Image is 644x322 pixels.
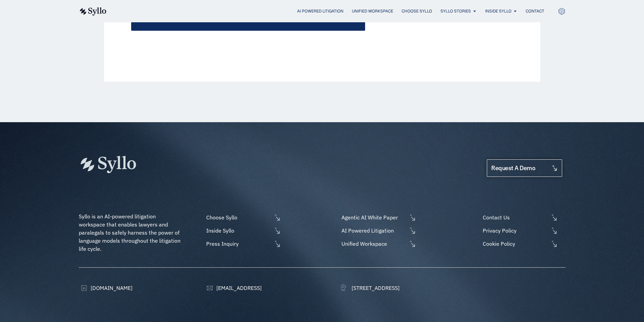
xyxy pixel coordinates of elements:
span: Inside Syllo [205,226,272,235]
a: [STREET_ADDRESS] [340,284,400,292]
a: Choose Syllo [402,8,432,14]
a: Inside Syllo [485,8,511,14]
a: Syllo Stories [440,8,471,14]
span: Unified Workspace [340,240,407,248]
a: Cookie Policy [481,240,565,248]
a: Agentic AI White Paper [340,213,416,221]
img: syllo [79,7,106,16]
span: Choose Syllo [205,213,272,221]
span: Agentic AI White Paper [340,213,407,221]
span: Syllo is an AI-powered litigation workspace that enables lawyers and paralegals to safely harness... [79,213,182,252]
a: Press Inquiry [205,240,281,248]
span: Press Inquiry [205,240,272,248]
span: request a demo [491,165,535,171]
span: Privacy Policy [481,226,549,235]
a: request a demo [487,159,562,177]
span: [STREET_ADDRESS] [350,284,400,292]
a: Contact [526,8,544,14]
span: Cookie Policy [481,240,549,248]
nav: Menu [120,8,544,15]
span: [EMAIL_ADDRESS] [215,284,262,292]
a: Choose Syllo [205,213,281,221]
a: [DOMAIN_NAME] [79,284,133,292]
a: Unified Workspace [340,240,416,248]
a: [EMAIL_ADDRESS] [205,284,262,292]
span: AI Powered Litigation [340,226,407,235]
span: [DOMAIN_NAME] [89,284,133,292]
a: AI Powered Litigation [297,8,343,14]
a: Privacy Policy [481,226,565,235]
div: Menu Toggle [120,8,544,15]
a: Unified Workspace [352,8,393,14]
a: AI Powered Litigation [340,226,416,235]
a: Inside Syllo [205,226,281,235]
span: Contact Us [481,213,549,221]
a: Contact Us [481,213,565,221]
